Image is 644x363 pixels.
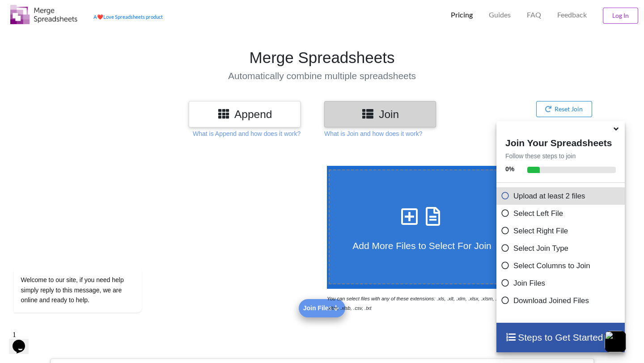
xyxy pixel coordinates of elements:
[505,165,514,173] b: 0 %
[501,278,623,289] p: Join Files
[505,332,616,343] h4: Steps to Get Started
[557,11,587,18] span: Feedback
[603,8,638,24] button: Log In
[496,135,625,148] h4: Join Your Spreadsheets
[501,208,623,219] p: Select Left File
[527,10,541,20] p: FAQ
[501,260,623,271] p: Select Columns to Join
[501,243,623,254] p: Select Join Type
[97,14,103,20] span: heart
[352,241,491,251] span: Add More Files to Select For Join
[489,10,511,20] p: Guides
[9,327,38,354] iframe: chat widget
[536,101,592,117] button: Reset Join
[501,295,623,306] p: Download Joined Files
[501,225,623,236] p: Select Right File
[193,129,301,138] p: What is Append and how does it work?
[9,217,170,323] iframe: chat widget
[324,129,422,138] p: What is Join and how does it work?
[10,5,77,24] img: Logo.png
[451,10,473,20] p: Pricing
[331,108,429,121] h3: Join
[195,108,294,121] h3: Append
[93,14,163,20] a: AheartLove Spreadsheets product
[501,190,623,202] p: Upload at least 2 files
[327,296,506,311] i: You can select files with any of these extensions: .xls, .xlt, .xlm, .xlsx, .xlsm, .xltx, .xltm, ...
[496,152,625,160] p: Follow these steps to join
